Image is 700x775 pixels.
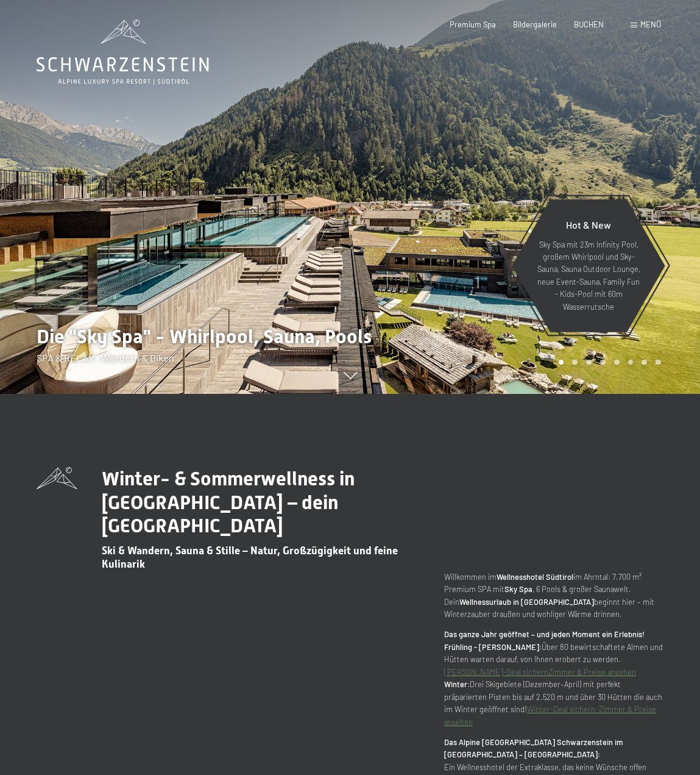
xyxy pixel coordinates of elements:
strong: Winter: [444,679,470,689]
strong: Wellnessurlaub in [GEOGRAPHIC_DATA] [459,597,594,607]
a: Zimmer & Preise ansehen [548,667,636,677]
div: Carousel Page 3 [586,360,592,365]
span: Winter- & Sommerwellness in [GEOGRAPHIC_DATA] – dein [GEOGRAPHIC_DATA] [102,467,355,537]
a: [PERSON_NAME]-Deal sichern [444,667,548,677]
p: Willkommen im im Ahrntal: 7.700 m² Premium SPA mit , 6 Pools & großer Saunawelt. Dein beginnt hie... [444,571,663,621]
span: Ski & Wandern, Sauna & Stille – Natur, Großzügigkeit und feine Kulinarik [102,545,398,570]
div: Carousel Page 1 (Current Slide) [559,360,564,365]
div: Carousel Pagination [554,360,661,365]
a: Hot & New Sky Spa mit 23m Infinity Pool, großem Whirlpool und Sky-Sauna, Sauna Outdoor Lounge, ne... [511,199,666,333]
strong: Wellnesshotel Südtirol [497,572,573,582]
a: Bildergalerie [513,20,557,29]
a: Winter-Deal sichern · [527,704,599,714]
a: BUCHEN [574,20,604,29]
div: Carousel Page 2 [572,360,578,365]
p: Über 80 bewirtschaftete Almen und Hütten warten darauf, von Ihnen erobert zu werden. Drei Skigebi... [444,628,663,728]
div: Carousel Page 8 [656,360,661,365]
a: Zimmer & Preise ansehen [444,704,656,726]
p: Sky Spa mit 23m Infinity Pool, großem Whirlpool und Sky-Sauna, Sauna Outdoor Lounge, neue Event-S... [536,238,642,313]
div: Carousel Page 6 [628,360,634,365]
a: Premium Spa [450,20,496,29]
div: Carousel Page 4 [600,360,606,365]
div: Carousel Page 5 [614,360,620,365]
strong: Sky Spa [504,584,532,594]
strong: Frühling - [PERSON_NAME]: [444,642,542,652]
span: Menü [640,20,661,29]
strong: Das Alpine [GEOGRAPHIC_DATA] Schwarzenstein im [GEOGRAPHIC_DATA] – [GEOGRAPHIC_DATA]: [444,737,623,759]
div: Carousel Page 7 [642,360,647,365]
span: Hot & New [566,219,611,230]
strong: Das ganze Jahr geöffnet – und jeden Moment ein Erlebnis! [444,629,645,639]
